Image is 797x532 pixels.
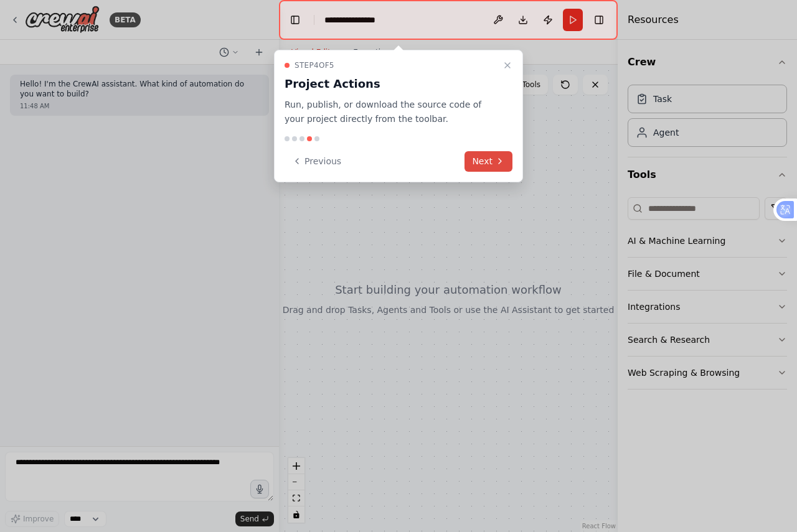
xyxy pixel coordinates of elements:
p: Run, publish, or download the source code of your project directly from the toolbar. [285,98,498,126]
span: Step 4 of 5 [295,60,334,70]
button: Previous [285,151,349,172]
button: Next [465,151,512,172]
h3: Project Actions [285,75,498,93]
button: Hide left sidebar [286,11,304,29]
button: Close walkthrough [500,58,515,73]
